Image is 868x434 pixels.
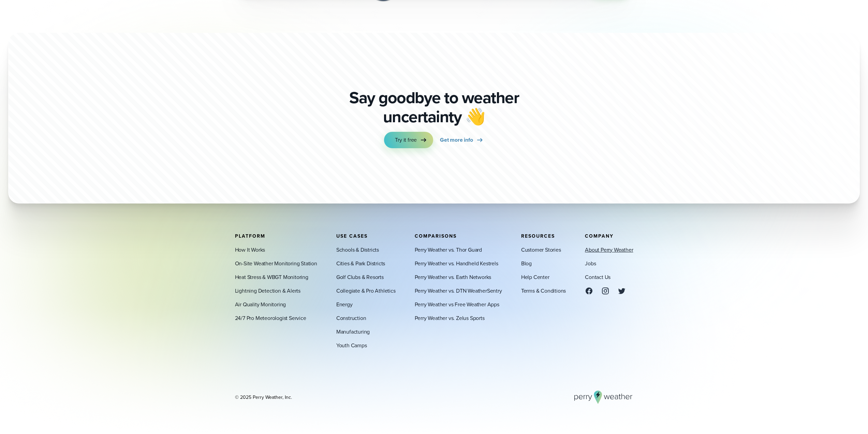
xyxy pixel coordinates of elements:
[585,246,633,254] a: About Perry Weather
[415,300,499,308] a: Perry Weather vs Free Weather Apps
[235,300,286,308] a: Air Quality Monitoring
[336,341,367,349] a: Youth Camps
[235,394,292,401] div: © 2025 Perry Weather, Inc.
[235,273,308,281] a: Heat Stress & WBGT Monitoring
[440,132,484,148] a: Get more info
[395,136,417,144] span: Try it free
[415,273,491,281] a: Perry Weather vs. Earth Networks
[585,273,610,281] a: Contact Us
[415,286,502,295] a: Perry Weather vs. DTN WeatherSentry
[336,286,396,295] a: Collegiate & Pro Athletics
[336,314,366,322] a: Construction
[336,259,385,267] a: Cities & Park Districts
[235,232,265,239] span: Platform
[336,246,379,254] a: Schools & Districts
[336,232,368,239] span: Use Cases
[521,286,566,295] a: Terms & Conditions
[440,136,473,144] span: Get more info
[235,246,265,254] a: How It Works
[585,232,614,239] span: Company
[521,246,561,254] a: Customer Stories
[336,300,353,308] a: Energy
[521,259,532,267] a: Blog
[415,232,457,239] span: Comparisons
[336,273,384,281] a: Golf Clubs & Resorts
[415,314,485,322] a: Perry Weather vs. Zelus Sports
[585,259,596,267] a: Jobs
[235,314,306,322] a: 24/7 Pro Meteorologist Service
[415,246,482,254] a: Perry Weather vs. Thor Guard
[347,88,521,126] p: Say goodbye to weather uncertainty 👋
[235,286,300,295] a: Lightning Detection & Alerts
[336,327,370,336] a: Manufacturing
[384,132,433,148] a: Try it free
[521,273,549,281] a: Help Center
[415,259,498,267] a: Perry Weather vs. Handheld Kestrels
[521,232,555,239] span: Resources
[235,259,317,267] a: On-Site Weather Monitoring Station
